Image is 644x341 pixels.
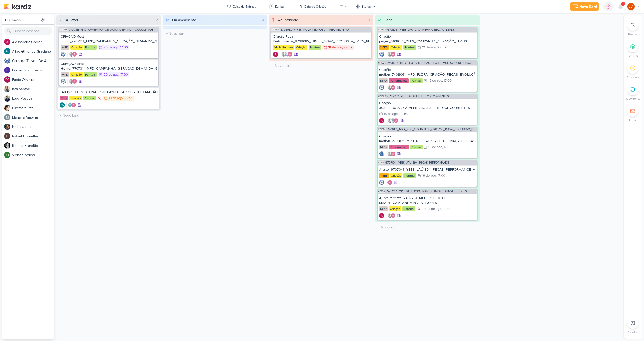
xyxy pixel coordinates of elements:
[386,151,396,156] div: Colaboradores: Iara Santos, Alessandra Gomes
[60,102,65,108] div: Aline Gimenez Graciano
[84,72,97,77] div: Pontual
[61,52,66,57] div: Criador(a): Caroline Traven De Andrade
[378,95,386,98] span: CT1303
[60,102,65,108] div: Criador(a): Aline Gimenez Graciano
[389,206,401,211] div: Criação
[629,4,633,9] p: JV
[390,151,396,156] img: Alessandra Gomes
[376,223,478,231] input: + Novo kard
[379,180,384,185] div: Criador(a): Caroline Traven De Andrade
[60,96,68,100] div: Cury
[403,173,416,178] div: Pontual
[378,161,384,164] span: AG88
[309,45,321,50] div: Pontual
[441,207,450,211] div: , 9:00
[390,173,402,178] div: Criação
[387,151,392,156] img: Iara Santos
[6,154,9,156] p: VS
[118,46,128,49] div: , 17:00
[12,115,54,120] div: M a r i a n a A m o r i m
[69,96,82,100] div: Criação
[342,46,353,49] div: , 22:59
[84,45,97,50] div: Pontual
[386,190,467,193] span: 7407251_MPD_REFFUGIO SMART_CAMPANHA INVESTIDORES
[390,45,402,50] div: Criação
[287,52,293,57] img: Alessandra Gomes
[387,213,392,218] img: Iara Santos
[260,17,266,23] div: 0
[5,78,9,81] p: FO
[69,28,153,31] span: 7707311_MPD_CAMPANHA_GERAÇÃO_DEMANDA_GOOGLE_ADS
[60,90,158,94] div: 3408181_CURY|BETINA_PSD_LAYOUT_APROVADO_CRIAÇÃO
[390,85,396,90] img: Alessandra Gomes
[422,46,436,49] div: 12 de ago
[104,46,118,49] div: 20 de ago
[386,180,392,185] div: Colaboradores: Alessandra Gomes
[69,104,72,107] p: AG
[58,112,160,119] input: + Novo kard
[387,62,471,64] span: 7408061_MPD_FLORÁ_CRIAÇÃO_PEÇAS_EVOLUÇÃO_DE_OBRA
[273,34,369,44] div: Criação Peça Performance_8708082_HINES_NOVA_PROPOSTA_PARA_REUNIAO
[4,95,10,102] img: Levy Pessoa
[379,34,475,44] div: Criação peças_6108051_YEES_CAMPANHA_GERAÇÃO_LEADS
[386,213,396,218] div: Colaboradores: Iara Santos, Alessandra Gomes
[428,146,442,149] div: 15 de ago
[97,96,102,101] div: Prioridade Alta
[367,17,372,23] div: 1
[428,79,442,82] div: 15 de ago
[387,95,449,98] span: 6707252_YEES_ANALISE_DE_CONCORRENTES
[4,18,40,22] div: Pessoas
[390,118,396,123] img: Caroline Traven De Andrade
[12,39,54,45] div: A l e s s a n d r a G o m e s
[104,73,118,76] div: 20 de ago
[61,52,66,57] img: Caroline Traven De Andrade
[164,30,266,37] input: + Novo kard
[384,112,398,116] div: 15 de ago
[378,128,386,131] span: CT1384
[379,145,388,149] div: MPD
[379,213,384,218] div: Criador(a): Alessandra Gomes
[12,105,54,111] div: L u c i m a r a P a z
[416,206,421,211] div: Prioridade Alta
[284,52,289,57] img: Caroline Traven De Andrade
[379,151,384,156] div: Criador(a): Caroline Traven De Andrade
[4,39,10,45] img: Alessandra Gomes
[328,46,342,49] div: 18 de ago
[442,79,452,82] div: , 17:00
[271,28,280,31] span: CT1341
[4,3,31,10] img: kardz.app
[387,118,392,123] img: Iara Santos
[273,52,278,57] div: Criador(a): Alessandra Gomes
[387,52,392,57] img: Iara Santos
[12,133,54,139] div: R a f a e l D o r n e l l e s
[442,146,452,149] div: , 17:00
[4,133,10,139] img: Rafael Dornelles
[109,97,123,100] div: 19 de ago
[379,118,384,123] img: Alessandra Gomes
[61,72,69,77] div: MPD
[379,85,384,90] div: Criador(a): Caroline Traven De Andrade
[387,85,392,90] img: Iara Santos
[628,32,638,37] p: Buscar
[83,96,96,100] div: Pontual
[118,73,128,76] div: , 17:00
[61,45,69,50] div: MPD
[4,152,10,158] div: Viviane Sousa
[295,45,307,50] div: Criação
[273,52,278,57] img: Alessandra Gomes
[4,48,10,54] div: Aline Gimenez Graciano
[379,78,388,83] div: MPD
[379,167,475,172] div: Ajuste_6707041_YEES_JAÚ1894_PEÇAS_PERFORMANCE_v3
[378,190,385,193] span: AG130
[386,118,399,123] div: Colaboradores: Iara Santos, Caroline Traven De Andrade, Alessandra Gomes
[69,52,74,57] img: Iara Santos
[4,142,10,149] img: Renata Brandão
[154,17,160,23] div: 2
[579,4,597,9] div: Novo Kard
[4,27,52,35] input: Buscar Pessoas
[12,143,54,148] div: R e n a t a B r a n d ã o
[379,52,384,57] div: Criador(a): Caroline Traven De Andrade
[70,45,83,50] div: Criação
[386,85,396,90] div: Colaboradores: Iara Santos, Alessandra Gomes
[398,112,408,116] div: , 22:59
